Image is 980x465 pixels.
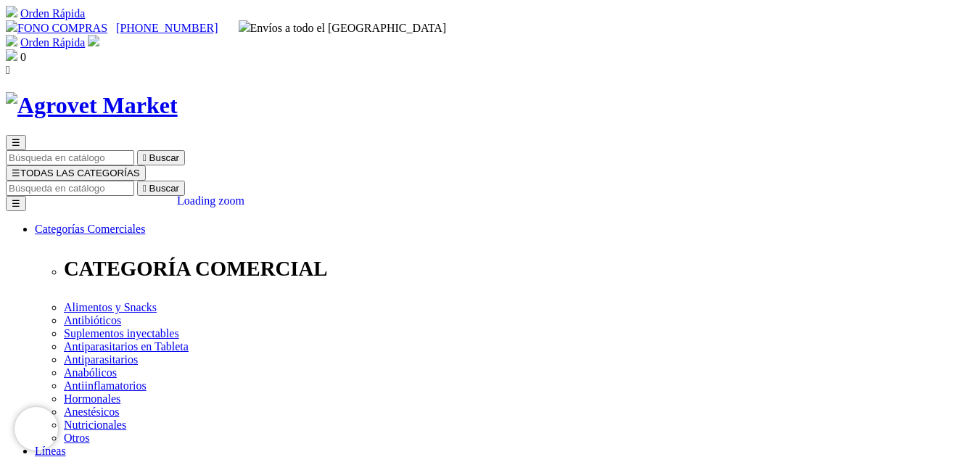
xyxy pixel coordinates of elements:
[20,7,85,20] a: Orden Rápida
[35,223,145,235] a: Categorías Comerciales
[12,168,20,178] span: ☰
[88,36,99,49] a: Acceda a su cuenta de cliente
[15,407,58,450] iframe: Brevo live chat
[6,135,26,150] button: ☰
[6,6,17,17] img: shopping-cart.svg
[6,150,134,165] input: Buscar
[149,183,179,194] span: Buscar
[6,181,134,196] input: Buscar
[64,314,121,326] a: Antibióticos
[143,152,147,163] i: 
[64,366,117,379] a: Anabólicos
[239,22,447,34] span: Envíos a todo el [GEOGRAPHIC_DATA]
[6,196,26,211] button: ☰
[64,406,119,418] a: Anestésicos
[143,183,147,194] i: 
[35,445,66,457] a: Líneas
[6,165,146,181] button: ☰TODAS LAS CATEGORÍAS
[20,36,85,49] a: Orden Rápida
[137,181,185,196] button:  Buscar
[6,64,10,76] i: 
[64,340,189,353] a: Antiparasitarios en Tableta
[64,327,179,340] a: Suplementos inyectables
[6,35,17,46] img: shopping-cart.svg
[6,49,17,61] img: shopping-bag.svg
[64,379,147,392] a: Antiinflamatorios
[64,353,138,366] a: Antiparasitarios
[64,392,120,405] a: Hormonales
[177,194,244,207] div: Loading zoom
[137,150,185,165] button:  Buscar
[64,257,974,281] p: CATEGORÍA COMERCIAL
[116,22,218,34] a: [PHONE_NUMBER]
[64,301,157,313] a: Alimentos y Snacks
[6,22,107,34] a: FONO COMPRAS
[6,92,178,119] img: Agrovet Market
[149,152,179,163] span: Buscar
[64,419,126,431] a: Nutricionales
[6,20,17,32] img: phone.svg
[12,137,20,148] span: ☰
[239,20,250,32] img: delivery-truck.svg
[20,51,26,63] span: 0
[88,35,99,46] img: user.svg
[64,432,90,444] a: Otros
